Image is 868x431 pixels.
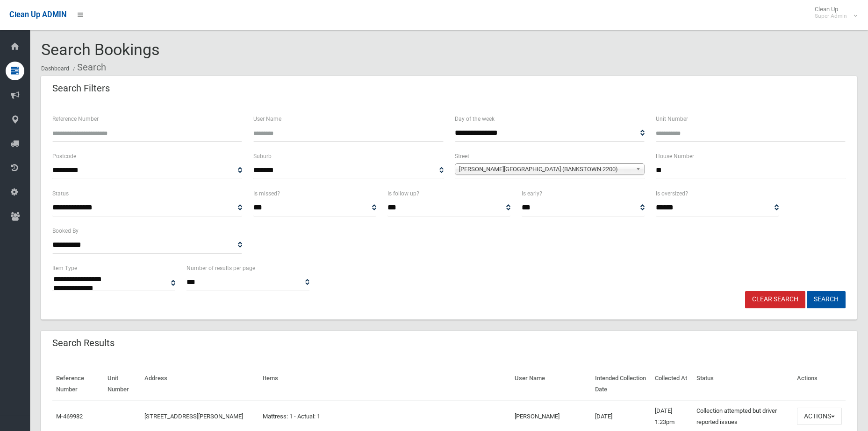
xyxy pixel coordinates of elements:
label: Is early? [522,188,542,199]
th: Address [141,368,259,400]
label: Status [52,188,69,199]
button: Actions [797,408,842,425]
th: Actions [793,368,846,400]
th: Collected At [651,368,693,400]
header: Search Results [41,334,126,352]
span: Search Bookings [41,40,160,59]
th: Intended Collection Date [591,368,651,400]
label: Item Type [52,263,77,273]
label: Suburb [253,151,272,161]
label: Unit Number [656,114,688,124]
header: Search Filters [41,79,121,97]
label: Is oversized? [656,188,688,199]
label: Postcode [52,151,76,161]
label: Is missed? [253,188,280,199]
a: Clear Search [745,291,805,308]
th: Reference Number [52,368,104,400]
label: User Name [253,114,281,124]
label: Number of results per page [187,263,255,273]
th: Items [259,368,511,400]
a: [STREET_ADDRESS][PERSON_NAME] [144,413,243,420]
span: Clean Up ADMIN [9,10,66,19]
label: Is follow up? [387,188,419,199]
th: User Name [511,368,591,400]
label: House Number [656,151,694,161]
label: Street [455,151,469,161]
a: Dashboard [41,65,69,72]
th: Status [693,368,793,400]
span: Clean Up [810,6,856,20]
a: M-469982 [56,413,83,420]
label: Day of the week [455,114,495,124]
button: Search [807,291,846,308]
th: Unit Number [104,368,141,400]
li: Search [71,59,106,76]
label: Booked By [52,226,79,236]
span: [PERSON_NAME][GEOGRAPHIC_DATA] (BANKSTOWN 2200) [459,164,632,175]
label: Reference Number [52,114,99,124]
small: Super Admin [815,13,847,20]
